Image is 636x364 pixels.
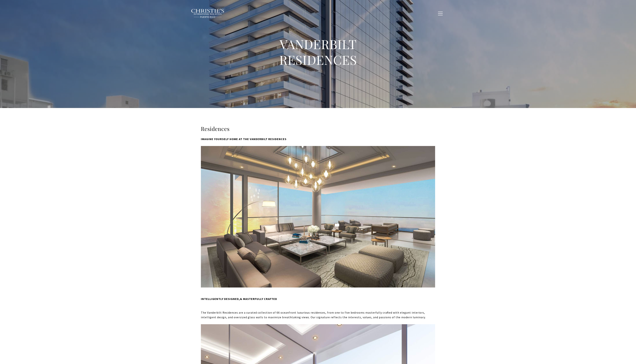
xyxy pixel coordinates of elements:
[201,125,435,132] h3: Residences
[201,297,277,301] strong: INTELLIGENTLY DESIGNED,& MASTERFULLY CRAFTED
[246,36,390,68] h1: VANDERBILT RESIDENCES
[191,9,224,18] img: Christie's International Real Estate black text logo
[201,146,435,287] img: 2497b5d3-604d-443c-ae64-bc2f543acd43
[201,137,286,141] strong: IMAGINE YOURSELF HOME AT THE VANDERBILT RESIDENCES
